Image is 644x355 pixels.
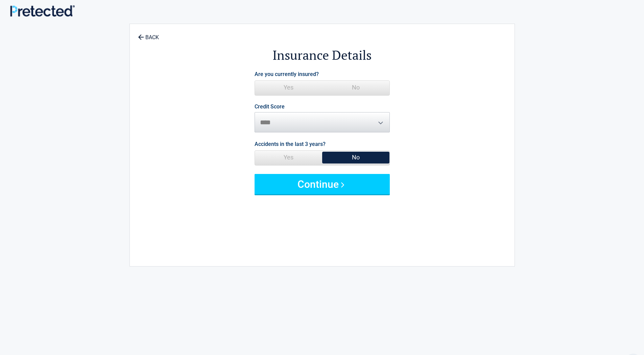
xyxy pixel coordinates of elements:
span: No [322,151,389,164]
button: Continue [255,174,390,194]
label: Accidents in the last 3 years? [255,140,326,149]
label: Credit Score [255,104,285,109]
h2: Insurance Details [167,47,477,64]
img: Main Logo [10,5,75,17]
a: BACK [137,28,160,40]
label: Are you currently insured? [255,70,319,79]
span: No [322,81,389,94]
span: Yes [255,151,322,164]
span: Yes [255,81,322,94]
